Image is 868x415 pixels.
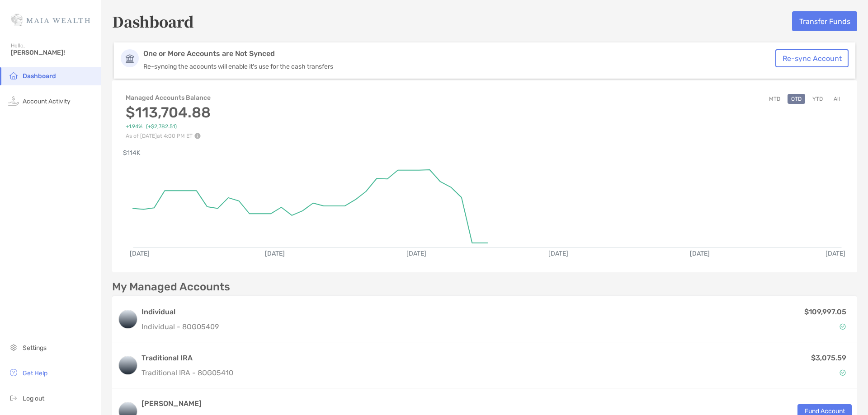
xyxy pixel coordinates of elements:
text: [DATE] [826,250,845,257]
img: logo account [119,310,137,328]
p: As of [DATE] at 4:00 PM ET [126,133,212,139]
text: $114K [123,149,141,157]
text: [DATE] [130,250,150,257]
img: Account Status icon [840,369,846,376]
img: get-help icon [8,367,19,378]
p: $109,997.05 [804,306,846,317]
span: Log out [23,395,44,402]
img: settings icon [8,342,19,353]
span: +1.94% [126,123,142,130]
img: logo account [119,356,137,374]
h4: Managed Accounts Balance [126,94,212,102]
button: Transfer Funds [792,11,857,31]
text: [DATE] [548,250,568,257]
p: Re-syncing the accounts will enable it's use for the cash transfers [143,63,781,70]
text: [DATE] [265,250,285,257]
text: [DATE] [690,250,710,257]
h5: Dashboard [112,11,194,32]
span: Account Activity [23,98,71,105]
button: All [830,94,844,104]
button: MTD [765,94,784,104]
h3: Traditional IRA [142,353,233,364]
p: Traditional IRA - 8OG05410 [142,367,233,378]
span: Settings [23,344,47,352]
img: household icon [8,70,19,81]
button: Re-sync Account [775,49,849,67]
button: QTD [788,94,805,104]
img: Performance Info [194,133,201,139]
text: [DATE] [406,250,426,257]
h3: $113,704.88 [126,104,212,121]
p: Individual - 8OG05409 [142,321,219,332]
span: Dashboard [23,72,56,80]
button: YTD [809,94,826,104]
p: $3,075.59 [811,352,846,364]
img: Account Status icon [840,323,846,330]
p: My Managed Accounts [112,281,230,293]
img: Zoe Logo [11,4,90,36]
h3: Individual [142,307,219,317]
img: activity icon [8,95,19,106]
span: [PERSON_NAME]! [11,49,95,56]
img: logout icon [8,392,19,403]
h3: [PERSON_NAME] [142,398,241,409]
span: ( +$2,782.51 ) [146,123,177,130]
p: One or More Accounts are Not Synced [143,49,781,58]
img: Account Icon [121,49,139,67]
span: Get Help [23,369,47,377]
